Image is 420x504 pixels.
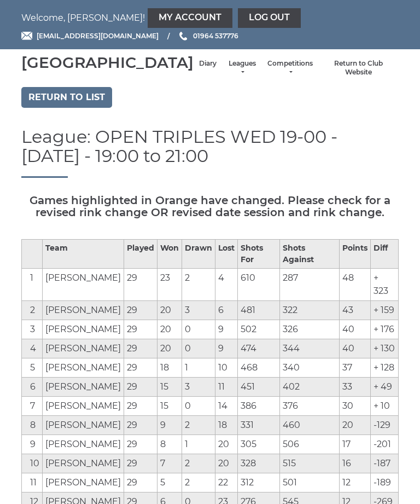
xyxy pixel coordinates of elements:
div: [GEOGRAPHIC_DATA] [21,54,194,71]
td: 12 [340,473,371,493]
td: 29 [124,358,157,378]
td: 16 [340,454,371,473]
td: 18 [215,416,238,435]
td: [PERSON_NAME] [43,435,124,454]
td: 29 [124,269,157,301]
td: 468 [238,358,280,378]
td: 0 [182,339,215,358]
td: + 10 [371,397,399,416]
td: 18 [157,358,182,378]
td: + 130 [371,339,399,358]
a: Log out [238,8,301,28]
td: 29 [124,397,157,416]
span: 01964 537776 [193,32,238,40]
a: Diary [199,59,217,68]
td: + 323 [371,269,399,301]
td: 11 [22,473,43,493]
h1: League: OPEN TRIPLES WED 19-00 - [DATE] - 19:00 to 21:00 [21,127,399,178]
td: [PERSON_NAME] [43,269,124,301]
td: 9 [215,320,238,339]
td: 340 [280,358,340,378]
td: 1 [22,269,43,301]
td: 22 [215,473,238,493]
td: [PERSON_NAME] [43,378,124,397]
td: 0 [182,320,215,339]
td: 40 [340,339,371,358]
td: 6 [22,378,43,397]
th: Shots For [238,240,280,269]
td: [PERSON_NAME] [43,301,124,320]
td: 515 [280,454,340,473]
td: 5 [157,473,182,493]
td: 29 [124,454,157,473]
img: Email [21,32,32,40]
td: 287 [280,269,340,301]
td: 6 [215,301,238,320]
td: 3 [182,378,215,397]
td: 610 [238,269,280,301]
td: 20 [157,339,182,358]
td: 322 [280,301,340,320]
td: 4 [22,339,43,358]
a: Email [EMAIL_ADDRESS][DOMAIN_NAME] [21,31,159,41]
td: 29 [124,301,157,320]
td: 3 [22,320,43,339]
a: My Account [148,8,232,28]
td: 20 [215,435,238,454]
td: 4 [215,269,238,301]
td: 20 [157,301,182,320]
td: [PERSON_NAME] [43,416,124,435]
td: 481 [238,301,280,320]
nav: Welcome, [PERSON_NAME]! [21,8,399,28]
td: 331 [238,416,280,435]
th: Diff [371,240,399,269]
td: [PERSON_NAME] [43,320,124,339]
td: + 159 [371,301,399,320]
td: 9 [157,416,182,435]
td: 17 [340,435,371,454]
td: [PERSON_NAME] [43,339,124,358]
a: Return to Club Website [324,59,393,77]
td: 14 [215,397,238,416]
td: + 176 [371,320,399,339]
td: 501 [280,473,340,493]
td: 33 [340,378,371,397]
td: 326 [280,320,340,339]
td: 2 [182,416,215,435]
td: 20 [157,320,182,339]
span: [EMAIL_ADDRESS][DOMAIN_NAME] [37,32,159,40]
th: Played [124,240,157,269]
td: [PERSON_NAME] [43,454,124,473]
td: 10 [215,358,238,378]
td: 15 [157,378,182,397]
td: 2 [182,454,215,473]
td: 386 [238,397,280,416]
td: 29 [124,416,157,435]
th: Lost [215,240,238,269]
td: 328 [238,454,280,473]
td: 29 [124,378,157,397]
td: 30 [340,397,371,416]
td: 474 [238,339,280,358]
td: 1 [182,358,215,378]
a: Return to list [21,87,112,108]
td: 8 [22,416,43,435]
td: 10 [22,454,43,473]
td: 7 [22,397,43,416]
td: + 128 [371,358,399,378]
td: -129 [371,416,399,435]
td: 9 [215,339,238,358]
td: 11 [215,378,238,397]
td: [PERSON_NAME] [43,358,124,378]
td: 1 [182,435,215,454]
td: 451 [238,378,280,397]
td: -187 [371,454,399,473]
td: 23 [157,269,182,301]
td: 506 [280,435,340,454]
td: 29 [124,473,157,493]
td: 312 [238,473,280,493]
td: 29 [124,320,157,339]
td: + 49 [371,378,399,397]
td: 15 [157,397,182,416]
td: 20 [215,454,238,473]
